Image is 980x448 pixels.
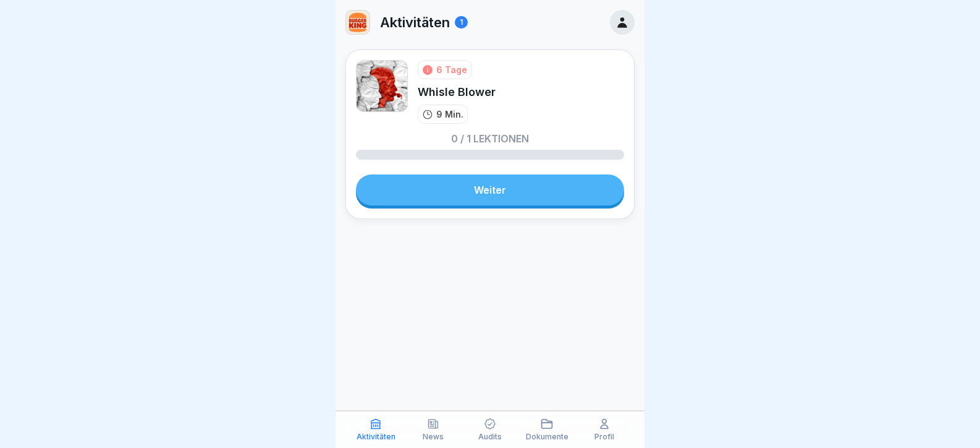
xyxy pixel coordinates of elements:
[526,433,568,441] p: Dokumente
[357,433,395,441] p: Aktivitäten
[356,174,624,205] a: Weiter
[423,433,444,441] p: News
[451,134,529,144] p: 0 / 1 Lektionen
[436,108,463,121] p: 9 Min.
[478,433,502,441] p: Audits
[346,11,370,34] img: w2f18lwxr3adf3talrpwf6id.png
[594,433,614,441] p: Profil
[455,16,468,28] div: 1
[380,14,450,30] p: Aktivitäten
[418,84,496,100] div: Whisle Blower
[436,63,467,76] div: 6 Tage
[356,60,408,112] img: pmrbgy5h9teq70d1obsak43d.png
